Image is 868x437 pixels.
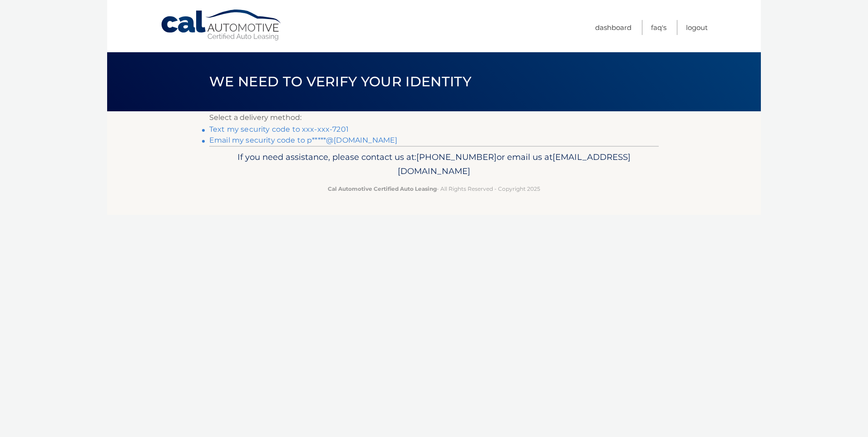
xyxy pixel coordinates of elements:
[160,9,283,41] a: Cal Automotive
[328,185,437,192] strong: Cal Automotive Certified Auto Leasing
[209,125,349,134] a: Text my security code to xxx-xxx-7201
[209,136,397,144] a: Email my security code to p*****@[DOMAIN_NAME]
[215,184,653,194] p: - All Rights Reserved - Copyright 2025
[215,150,653,179] p: If you need assistance, please contact us at: or email us at
[209,111,659,124] p: Select a delivery method:
[686,20,708,35] a: Logout
[595,20,631,35] a: Dashboard
[651,20,666,35] a: FAQ's
[209,73,471,90] span: We need to verify your identity
[416,152,497,162] span: [PHONE_NUMBER]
